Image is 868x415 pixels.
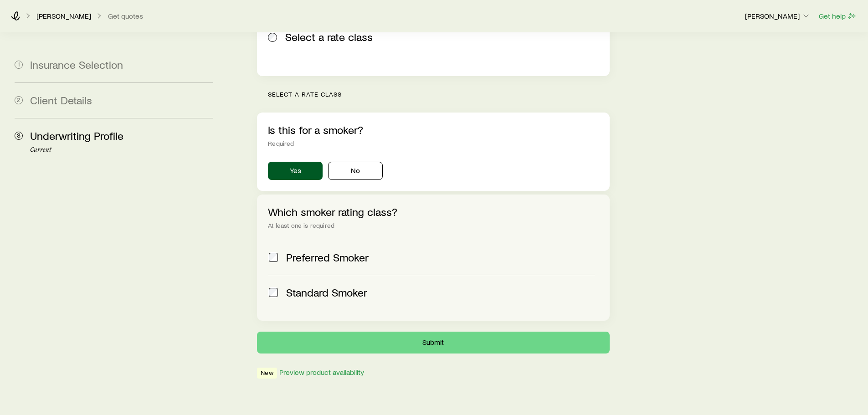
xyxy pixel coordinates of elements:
p: Is this for a smoker? [268,123,598,136]
button: Get quotes [108,12,144,20]
p: Current [30,146,213,154]
span: Insurance Selection [30,58,123,71]
p: Select a rate class [268,91,609,98]
span: Client Details [30,93,92,107]
span: Underwriting Profile [30,129,123,142]
p: [PERSON_NAME] [745,11,811,20]
button: Submit [257,332,609,354]
span: Standard Smoker [286,286,367,299]
span: 1 [15,61,23,69]
button: No [328,162,383,180]
button: Get help [818,11,857,21]
input: Select a rate class [268,33,277,42]
div: At least one is required [268,222,598,229]
span: New [261,369,273,379]
span: 3 [15,132,23,140]
button: [PERSON_NAME] [745,11,811,22]
p: Which smoker rating class? [268,205,598,218]
span: 2 [15,96,23,104]
input: Standard Smoker [269,288,278,297]
button: Preview product availability [279,368,365,377]
button: Yes [268,162,323,180]
p: [PERSON_NAME] [36,11,91,20]
span: Select a rate class [285,31,373,43]
input: Preferred Smoker [269,253,278,262]
div: Required [268,140,598,147]
span: Preferred Smoker [286,251,369,264]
